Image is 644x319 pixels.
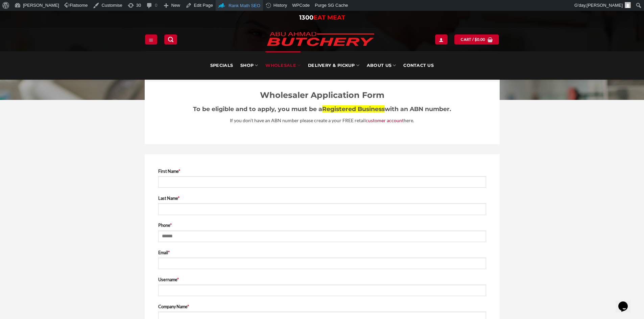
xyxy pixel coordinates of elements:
a: Contact Us [403,51,434,80]
abbr: required [170,222,172,228]
a: SHOP [240,51,258,80]
span: Rank Math SEO [229,3,260,8]
label: Last Name [158,195,486,202]
h3: To be eligible and to apply, you must be a with an ABN number. [158,104,486,114]
iframe: chat widget [616,292,637,312]
label: First Name [158,168,486,175]
span: Cart / [461,36,485,43]
abbr: required [168,250,170,255]
abbr: required [178,168,180,174]
a: My account [435,34,447,44]
a: customer account [366,117,404,123]
abbr: required [177,277,179,282]
strong: Wholesaler Application Form [260,90,384,100]
a: Delivery & Pickup [308,51,359,80]
label: Username [158,276,486,283]
a: Wholesale [265,51,301,80]
a: 1300EAT MEAT [299,14,345,21]
img: Avatar of Zacky Kawtharani [625,2,631,8]
abbr: required [178,195,180,201]
span: 1300 [299,14,313,21]
label: Phone [158,222,486,229]
a: Menu [145,34,157,44]
abbr: required [187,304,189,309]
bdi: 0.00 [475,37,485,42]
span: $ [475,36,477,43]
strong: Registered Business [322,105,385,112]
p: If you don’t have an ABN number please create a your FREE retail here. [158,117,486,125]
span: [PERSON_NAME] [587,3,623,8]
img: Abu Ahmad Butchery [261,28,380,51]
label: Company Name [158,303,486,310]
a: View cart [454,34,499,44]
a: Search [164,34,177,44]
a: About Us [367,51,396,80]
a: Specials [210,51,233,80]
span: EAT MEAT [313,14,345,21]
label: Email [158,249,486,256]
